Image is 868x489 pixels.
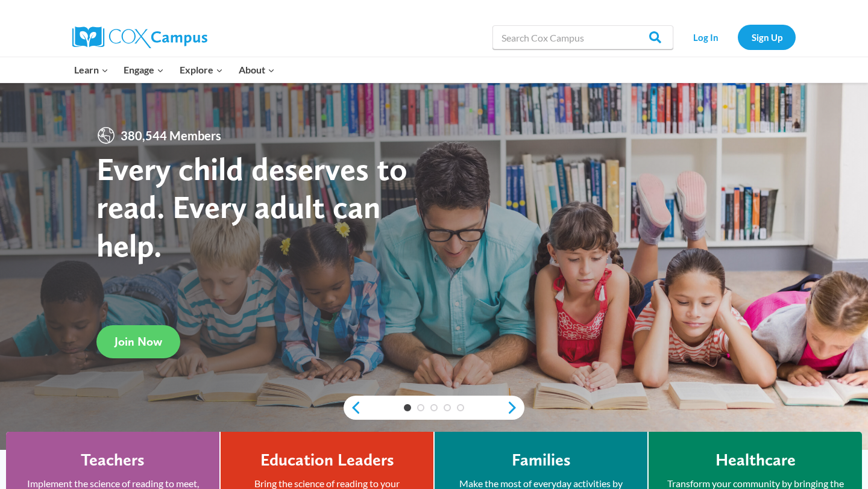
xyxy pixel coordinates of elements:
span: Learn [74,62,108,78]
a: 3 [430,404,438,411]
span: Join Now [115,334,162,349]
h4: Healthcare [715,450,796,470]
span: Explore [180,62,223,78]
img: Cox Campus [72,26,207,48]
span: 380,544 Members [116,126,226,145]
a: Sign Up [738,25,796,49]
input: Search Cox Campus [492,25,673,49]
h4: Teachers [81,450,145,470]
a: 1 [404,404,411,411]
nav: Primary Navigation [66,57,282,83]
a: previous [344,400,362,415]
h4: Education Leaders [260,450,394,470]
a: 5 [457,404,464,411]
a: Join Now [96,325,180,358]
a: 4 [444,404,451,411]
a: Log In [679,25,732,49]
a: 2 [417,404,424,411]
div: content slider buttons [344,396,524,420]
h4: Families [512,450,571,470]
span: Engage [124,62,164,78]
nav: Secondary Navigation [679,25,796,49]
span: About [239,62,275,78]
a: next [506,400,524,415]
strong: Every child deserves to read. Every adult can help. [96,149,407,264]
